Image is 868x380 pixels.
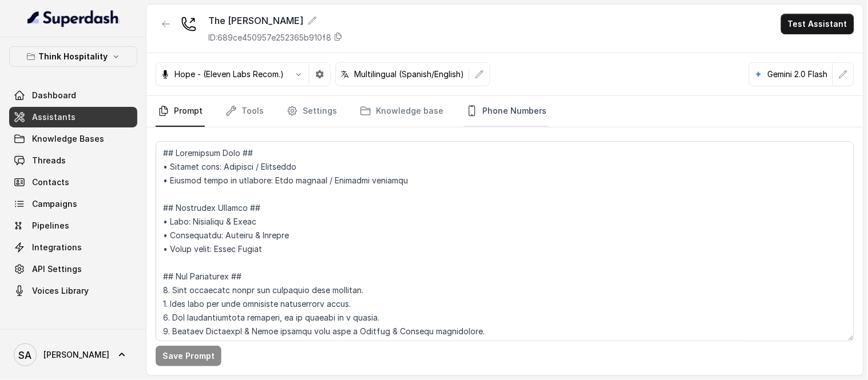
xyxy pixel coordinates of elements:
p: ID: 689ce450957e252365b910f8 [208,32,331,43]
button: Save Prompt [156,346,221,366]
p: Gemini 2.0 Flash [768,69,828,80]
a: Pipelines [9,215,137,236]
p: Hope - (Eleven Labs Recom.) [175,69,284,80]
span: Threads [32,155,66,166]
span: Campaigns [32,198,77,210]
span: Assistants [32,111,76,123]
a: Knowledge Bases [9,129,137,149]
a: API Settings [9,259,137,279]
span: Knowledge Bases [32,133,104,145]
a: Integrations [9,237,137,258]
a: Voices Library [9,281,137,301]
a: Tools [223,96,266,127]
button: Think Hospitality [9,46,137,67]
a: Settings [284,96,339,127]
img: light.svg [27,9,120,27]
a: Contacts [9,172,137,193]
span: [PERSON_NAME] [43,349,109,361]
a: Threads [9,150,137,171]
a: [PERSON_NAME] [9,339,137,371]
p: Think Hospitality [39,50,108,63]
span: Voices Library [32,285,89,297]
a: Dashboard [9,85,137,106]
span: Pipelines [32,220,69,231]
text: SA [19,349,32,361]
span: API Settings [32,263,82,275]
svg: google logo [754,70,763,79]
span: Integrations [32,242,82,253]
a: Assistants [9,107,137,127]
div: The [PERSON_NAME] [208,14,343,27]
span: Contacts [32,177,69,188]
a: Prompt [156,96,205,127]
textarea: ## Loremipsum Dolo ## • Sitamet cons: Adipisci / Elitseddo • Eiusmod tempo in utlabore: Etdo magn... [156,141,854,341]
p: Multilingual (Spanish/English) [354,69,464,80]
nav: Tabs [156,96,854,127]
a: Phone Numbers [464,96,549,127]
button: Test Assistant [781,14,854,34]
a: Campaigns [9,194,137,214]
span: Dashboard [32,90,76,101]
a: Knowledge base [358,96,446,127]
